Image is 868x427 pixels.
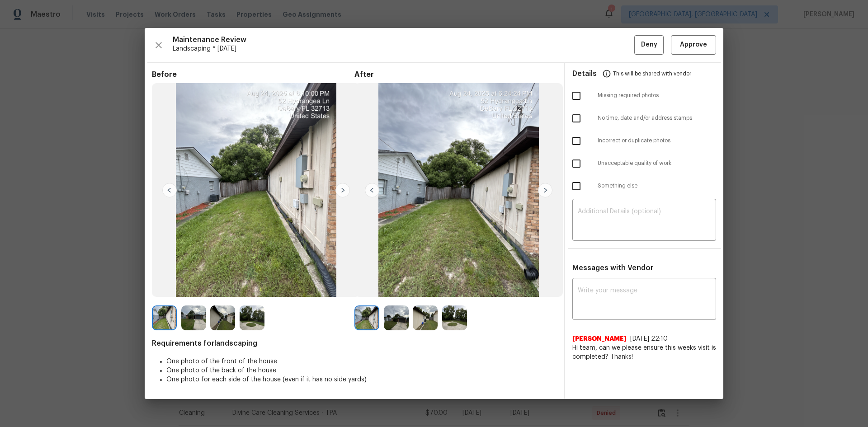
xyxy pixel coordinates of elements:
[166,366,557,375] li: One photo of the back of the house
[152,70,354,79] span: Before
[173,35,634,44] span: Maintenance Review
[565,107,723,130] div: No time, date and/or address stamps
[630,336,668,342] span: [DATE] 22:10
[565,130,723,152] div: Incorrect or duplicate photos
[598,137,716,145] span: Incorrect or duplicate photos
[152,339,557,348] span: Requirements for landscaping
[613,63,691,84] span: This will be shared with vendor
[354,70,557,79] span: After
[166,375,557,384] li: One photo for each side of the house (even if it has no side yards)
[565,175,723,197] div: Something else
[565,152,723,175] div: Unacceptable quality of work
[572,264,653,272] span: Messages with Vendor
[538,183,552,197] img: right-chevron-button-url
[166,357,557,366] li: One photo of the front of the house
[572,334,627,343] span: [PERSON_NAME]
[671,35,716,55] button: Approve
[162,183,177,197] img: left-chevron-button-url
[598,92,716,99] span: Missing required photos
[572,63,597,84] span: Details
[173,44,634,53] span: Landscaping * [DATE]
[365,183,379,197] img: left-chevron-button-url
[598,114,716,122] span: No time, date and/or address stamps
[634,35,664,55] button: Deny
[565,84,723,107] div: Missing required photos
[641,39,657,51] span: Deny
[598,160,716,167] span: Unacceptable quality of work
[680,39,707,51] span: Approve
[335,183,350,197] img: right-chevron-button-url
[572,343,716,361] span: Hi team, can we please ensure this weeks visit is completed? Thanks!
[598,182,716,190] span: Something else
